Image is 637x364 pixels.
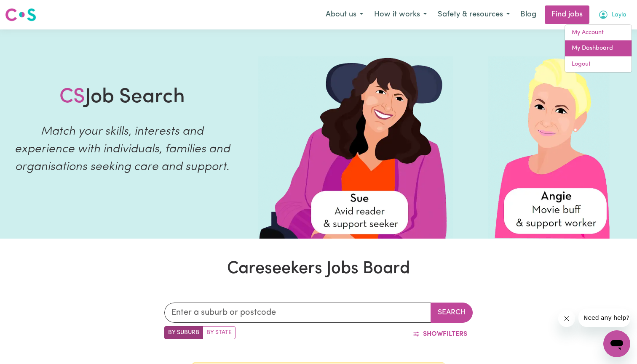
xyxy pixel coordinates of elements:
[164,303,431,323] input: Enter a suburb or postcode
[59,85,185,110] h1: Job Search
[407,326,473,342] button: ShowFilters
[565,40,632,56] a: My Dashboard
[545,5,589,24] a: Find jobs
[369,6,432,24] button: How it works
[431,303,473,323] button: Search
[565,25,632,41] a: My Account
[515,5,541,24] a: Blog
[612,11,626,20] span: Layla
[565,24,632,73] div: My Account
[603,330,630,357] iframe: Button to launch messaging window
[203,326,236,339] label: Search by state
[423,331,443,337] span: Show
[578,308,630,327] iframe: Message from company
[558,310,575,327] iframe: Close message
[432,6,515,24] button: Safety & resources
[59,87,85,107] span: CS
[5,7,36,22] img: Careseekers logo
[565,56,632,72] a: Logout
[164,326,203,339] label: Search by suburb/post code
[320,6,369,24] button: About us
[5,5,36,24] a: Careseekers logo
[593,6,632,24] button: My Account
[10,123,235,176] p: Match your skills, interests and experience with individuals, families and organisations seeking ...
